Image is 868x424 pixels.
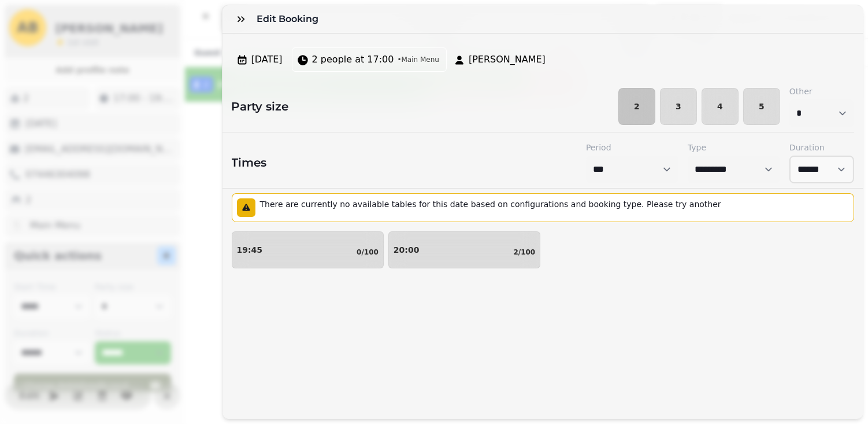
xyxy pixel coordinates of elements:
h2: Party size [222,98,289,115]
span: [PERSON_NAME] [469,53,546,67]
label: Duration [789,142,854,153]
p: 0/100 [357,248,379,257]
button: 19:450/100 [232,231,384,268]
label: Other [789,86,854,97]
span: 4 [711,102,729,110]
button: 3 [660,88,697,125]
span: [DATE] [251,53,283,67]
span: 5 [753,102,770,110]
h2: Times [232,154,267,171]
span: 3 [670,102,687,110]
label: Period [586,142,678,153]
button: 5 [743,88,780,125]
p: 20:00 [394,246,420,254]
h3: Edit Booking [257,12,324,26]
button: 20:002/100 [388,231,540,268]
span: 2 people at 17:00 [312,53,394,67]
span: • Main Menu [397,55,439,64]
span: 2 [628,102,646,110]
button: 4 [702,88,739,125]
p: There are currently no available tables for this date based on configurations and booking type. P... [260,198,726,210]
p: 2/100 [513,248,535,257]
button: 2 [618,88,655,125]
p: 19:45 [237,246,263,254]
label: Type [688,142,780,153]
